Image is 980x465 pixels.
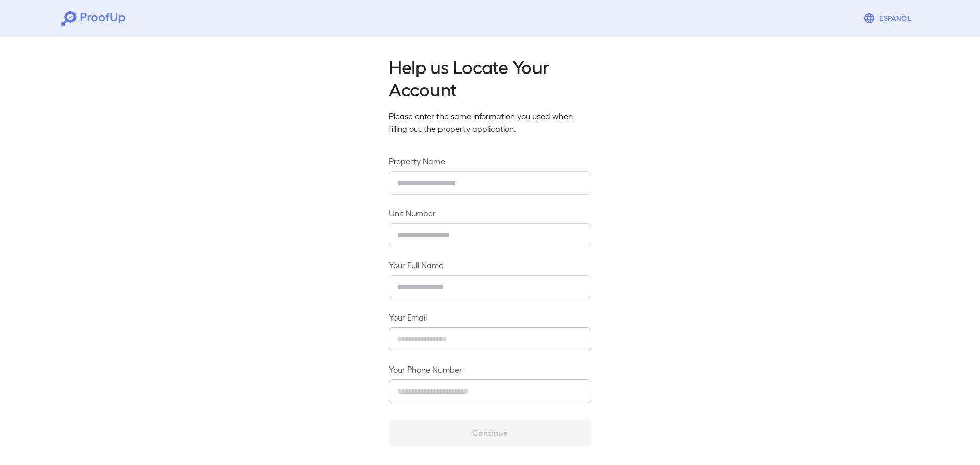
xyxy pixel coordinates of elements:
[859,8,919,29] button: Espanõl
[389,155,591,167] label: Property Name
[389,311,591,323] label: Your Email
[389,110,591,135] p: Please enter the same information you used when filling out the property application.
[389,363,591,375] label: Your Phone Number
[389,207,591,219] label: Unit Number
[389,259,591,271] label: Your Full Name
[389,55,591,100] h2: Help us Locate Your Account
